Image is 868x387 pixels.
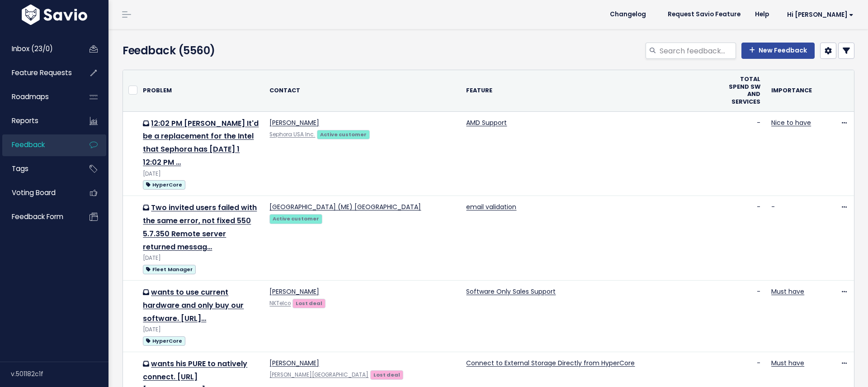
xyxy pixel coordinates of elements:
strong: Active customer [320,131,367,138]
a: Lost deal [292,298,325,307]
span: Fleet Manager [143,265,195,274]
a: Hi [PERSON_NAME] [776,8,861,22]
a: New Feedback [741,43,815,59]
a: Reports [2,110,75,131]
a: Active customer [317,129,369,139]
th: Contact [264,70,461,111]
td: - [723,196,766,281]
a: [PERSON_NAME] [269,287,319,296]
span: Tags [12,164,28,173]
a: Must have [771,287,804,296]
a: Two invited users failed with the same error, not fixed 550 5.7.350 Remote server returned messag… [143,202,257,252]
h4: Feedback (5560) [123,43,358,59]
span: Reports [12,116,38,125]
input: Search feedback... [659,43,736,59]
a: email validation [466,202,516,211]
a: Feedback form [2,206,75,227]
a: Feature Requests [2,62,75,83]
a: Must have [771,358,804,368]
td: - [723,281,766,352]
span: Roadmaps [12,92,49,101]
strong: Lost deal [296,300,322,307]
strong: Active customer [273,215,319,222]
a: Lost deal [370,370,403,379]
a: Feedback [2,134,75,155]
td: - [766,196,817,281]
a: Help [748,8,776,21]
a: [PERSON_NAME][GEOGRAPHIC_DATA] [269,371,368,378]
a: HyperCore [143,179,185,190]
span: Voting Board [12,188,56,197]
a: Inbox (23/0) [2,38,75,59]
a: Roadmaps [2,86,75,107]
a: Active customer [269,214,322,223]
a: [PERSON_NAME] [269,358,319,368]
span: Feedback form [12,212,63,221]
td: - [723,111,766,196]
a: [GEOGRAPHIC_DATA] (ME) [GEOGRAPHIC_DATA] [269,202,421,211]
span: Feature Requests [12,68,72,77]
span: Hi [PERSON_NAME] [787,11,854,18]
a: Software Only Sales Support [466,287,556,296]
a: Nice to have [771,118,811,127]
div: v.501182c1f [11,362,108,386]
span: HyperCore [143,180,185,190]
div: [DATE] [143,169,259,179]
a: Connect to External Storage Directly from HyperCore [466,358,635,368]
a: Request Savio Feature [660,8,748,21]
th: Problem [137,70,264,111]
a: Tags [2,158,75,179]
a: [PERSON_NAME] [269,118,319,127]
span: Inbox (23/0) [12,44,53,53]
a: HyperCore [143,335,185,346]
span: Feedback [12,140,45,149]
span: Changelog [610,11,646,18]
img: logo-white.9d6f32f41409.svg [19,5,90,25]
a: Sephora USA Inc. [269,131,315,138]
th: Importance [766,70,817,111]
a: Fleet Manager [143,263,195,275]
a: AMD Support [466,118,507,127]
th: Feature [461,70,723,111]
div: [DATE] [143,253,259,263]
a: NKTelco [269,300,291,307]
div: [DATE] [143,325,259,334]
th: Total Spend SW and Services [723,70,766,111]
span: HyperCore [143,336,185,346]
a: 12:02 PM [PERSON_NAME] It'd be a replacement for the Intel that Sephora has [DATE] 1 12:02 PM … [143,118,259,167]
a: Voting Board [2,182,75,203]
a: wants to use current hardware and only buy our software. [URL]… [143,287,244,324]
strong: Lost deal [373,371,400,378]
